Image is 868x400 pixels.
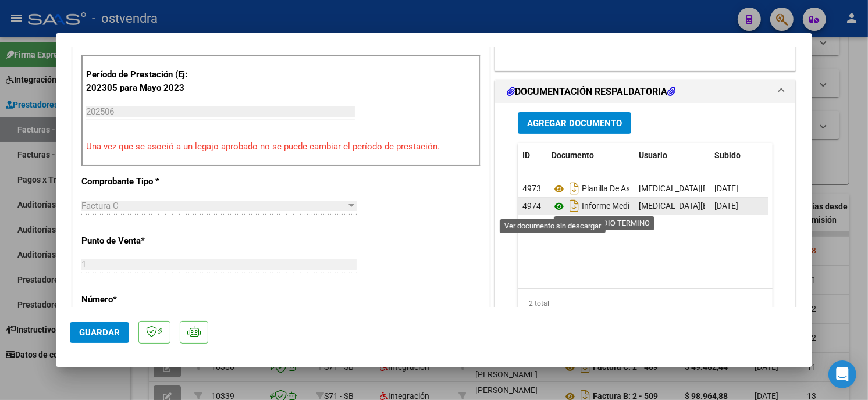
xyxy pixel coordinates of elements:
[79,327,120,338] span: Guardar
[552,184,658,194] span: Planilla De Asistencia
[70,322,129,343] button: Guardar
[527,118,622,128] span: Agregar Documento
[567,197,582,215] i: Descargar documento
[81,175,201,188] p: Comprobante Tipo *
[522,184,541,193] span: 4973
[639,151,667,160] span: Usuario
[522,201,541,210] span: 4974
[518,112,631,134] button: Agregar Documento
[547,143,634,168] datatable-header-cell: Documento
[495,103,795,345] div: DOCUMENTACIÓN RESPALDATORIA
[634,143,710,168] datatable-header-cell: Usuario
[81,293,201,306] p: Número
[714,201,738,210] span: [DATE]
[495,80,795,103] mat-expansion-panel-header: DOCUMENTACIÓN RESPALDATORIA
[86,68,203,94] p: Período de Prestación (Ej: 202305 para Mayo 2023
[507,85,675,99] h1: DOCUMENTACIÓN RESPALDATORIA
[710,143,768,168] datatable-header-cell: Subido
[518,289,773,318] div: 2 total
[552,151,594,160] span: Documento
[567,179,582,198] i: Descargar documento
[828,360,856,388] div: Open Intercom Messenger
[552,202,665,211] span: Informe Medio Termino
[522,151,530,160] span: ID
[86,140,476,153] p: Una vez que se asoció a un legajo aprobado no se puede cambiar el período de prestación.
[81,234,201,248] p: Punto de Venta
[714,151,741,160] span: Subido
[714,184,738,193] span: [DATE]
[81,201,119,211] span: Factura C
[518,143,547,168] datatable-header-cell: ID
